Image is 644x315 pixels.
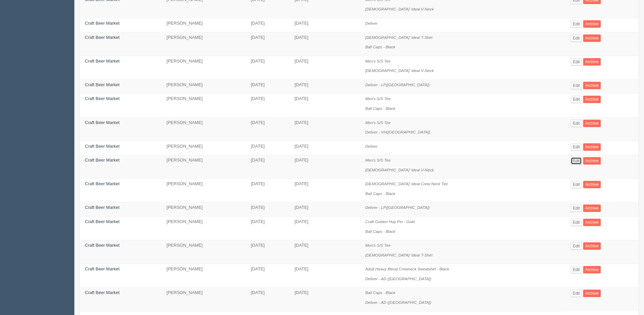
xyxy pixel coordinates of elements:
td: [DATE] [246,79,289,94]
a: Archive [583,157,601,165]
a: Craft Beer Market [85,205,120,210]
i: [DEMOGRAPHIC_DATA]' Ideal V-Neck [365,68,434,73]
td: [PERSON_NAME] [162,179,246,202]
a: Craft Beer Market [85,21,120,26]
td: [DATE] [289,79,360,94]
td: [DATE] [289,217,360,240]
td: [PERSON_NAME] [162,94,246,117]
td: [DATE] [289,117,360,141]
i: Craft Golden Hop Pin - Gold [365,219,414,224]
a: Craft Beer Market [85,243,120,248]
a: Craft Beer Market [85,157,120,163]
td: [DATE] [246,217,289,240]
td: [DATE] [246,179,289,202]
i: Ball Caps - Black [365,106,395,111]
a: Edit [571,120,582,127]
td: [PERSON_NAME] [162,56,246,79]
i: Deliver - VH([GEOGRAPHIC_DATA]) [365,130,430,134]
i: Ball Caps - Black [365,229,395,234]
i: Deliver - LP([GEOGRAPHIC_DATA]) [365,205,430,210]
i: Deliver - LP([GEOGRAPHIC_DATA]) [365,82,430,87]
td: [PERSON_NAME] [162,202,246,217]
a: Craft Beer Market [85,82,120,87]
a: Craft Beer Market [85,266,120,271]
i: [DEMOGRAPHIC_DATA]' Ideal V-Neck [365,168,434,172]
a: Edit [571,242,582,250]
td: [DATE] [246,56,289,79]
td: [DATE] [246,202,289,217]
td: [DATE] [289,32,360,56]
td: [PERSON_NAME] [162,141,246,155]
a: Craft Beer Market [85,144,120,149]
td: [DATE] [289,240,360,264]
a: Craft Beer Market [85,120,120,125]
a: Archive [583,181,601,188]
td: [PERSON_NAME] [162,18,246,32]
i: [DEMOGRAPHIC_DATA]' Ideal Crew Neck Tee [365,181,448,186]
td: [DATE] [246,264,289,288]
td: [DATE] [246,94,289,117]
a: Edit [571,157,582,165]
td: [DATE] [289,288,360,311]
a: Edit [571,204,582,212]
a: Edit [571,219,582,226]
a: Craft Beer Market [85,35,120,40]
td: [PERSON_NAME] [162,240,246,264]
a: Edit [571,58,582,66]
a: Archive [583,82,601,89]
td: [DATE] [289,18,360,32]
td: [DATE] [289,56,360,79]
a: Edit [571,181,582,188]
td: [PERSON_NAME] [162,32,246,56]
a: Archive [583,219,601,226]
i: Deliver - AD ([GEOGRAPHIC_DATA]) [365,300,431,305]
td: [DATE] [246,288,289,311]
i: Adult Heavy Blend Crewneck Sweatshirt - Black [365,267,449,271]
i: Deliver - AD ([GEOGRAPHIC_DATA]) [365,276,431,281]
a: Archive [583,143,601,151]
i: [DEMOGRAPHIC_DATA]' Ideal T-Shirt [365,35,432,40]
td: [PERSON_NAME] [162,155,246,179]
a: Archive [583,120,601,127]
a: Archive [583,96,601,103]
td: [PERSON_NAME] [162,79,246,94]
td: [DATE] [246,155,289,179]
td: [DATE] [289,94,360,117]
td: [DATE] [289,141,360,155]
a: Edit [571,20,582,28]
a: Archive [583,34,601,42]
td: [DATE] [289,155,360,179]
td: [DATE] [246,240,289,264]
a: Archive [583,20,601,28]
a: Craft Beer Market [85,96,120,101]
i: Ball Caps - Black [365,191,395,196]
a: Archive [583,58,601,66]
i: Men's S/S Tee [365,96,390,101]
a: Edit [571,82,582,89]
i: Deliver [365,21,377,25]
td: [DATE] [246,32,289,56]
td: [DATE] [246,117,289,141]
a: Archive [583,290,601,297]
a: Craft Beer Market [85,58,120,64]
a: Craft Beer Market [85,181,120,186]
a: Archive [583,204,601,212]
i: Men's S/S Tee [365,243,390,247]
i: Deliver [365,144,377,148]
td: [PERSON_NAME] [162,288,246,311]
i: Men's S/S Tee [365,158,390,162]
a: Archive [583,242,601,250]
i: Ball Caps - Black [365,45,395,49]
i: Ball Caps - Black [365,290,395,295]
i: [DEMOGRAPHIC_DATA]' Ideal V-Neck [365,7,434,11]
i: Men's S/S Tee [365,120,390,125]
td: [PERSON_NAME] [162,117,246,141]
td: [PERSON_NAME] [162,264,246,288]
a: Edit [571,266,582,273]
a: Craft Beer Market [85,290,120,295]
td: [DATE] [289,179,360,202]
i: Men's S/S Tee [365,59,390,63]
a: Edit [571,34,582,42]
td: [DATE] [289,202,360,217]
td: [PERSON_NAME] [162,217,246,240]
